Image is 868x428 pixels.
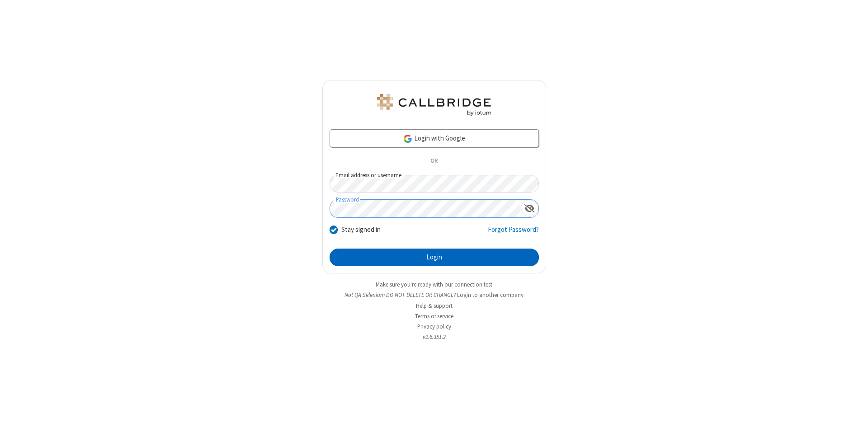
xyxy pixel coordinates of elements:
div: Show password [521,200,538,216]
a: Make sure you're ready with our connection test [376,281,492,288]
a: Help & support [416,302,453,310]
li: v2.6.351.2 [322,333,546,341]
li: Not QA Selenium DO NOT DELETE OR CHANGE? [322,291,546,299]
a: Terms of service [415,312,453,320]
span: OR [427,155,441,168]
iframe: Chat [845,404,861,422]
input: Password [330,200,521,217]
a: Privacy policy [417,323,451,330]
button: Login [330,249,539,267]
a: Forgot Password? [488,225,539,242]
input: Email address or username [330,175,539,193]
a: Login with Google [330,129,539,147]
img: QA Selenium DO NOT DELETE OR CHANGE [375,94,493,116]
button: Login to another company [457,291,524,299]
label: Stay signed in [341,225,381,235]
img: google-icon.png [403,134,413,144]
